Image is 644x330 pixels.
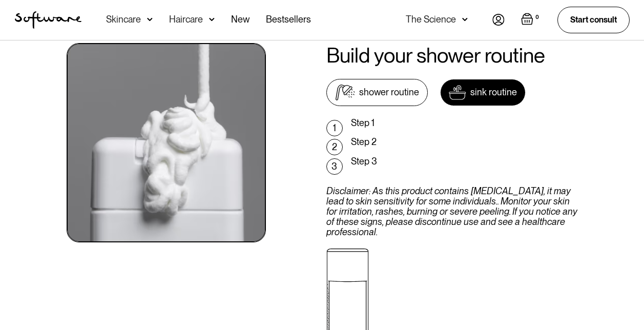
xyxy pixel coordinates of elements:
div: 1 [333,122,336,134]
a: Start consult [557,7,630,33]
img: Software Logo [15,11,81,29]
div: 3 [331,161,337,172]
p: Step 2 [351,136,377,148]
div: sink routine [470,87,517,98]
img: arrow down [209,14,215,25]
div: Skincare [106,14,141,25]
img: arrow down [147,14,153,25]
a: home [15,11,81,29]
h2: Build your shower routine [326,43,545,68]
a: Open empty cart [521,13,541,27]
p: Step 1 [351,117,375,129]
img: arrow down [462,14,468,25]
div: shower routine [359,87,419,98]
p: Step 3 [351,156,377,167]
div: 0 [533,13,541,22]
div: 2 [332,141,337,153]
div: Haircare [169,14,203,25]
div: Disclaimer: As this product contains [MEDICAL_DATA], it may lead to skin sensitivity for some ind... [326,186,578,237]
div: The Science [406,14,456,25]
